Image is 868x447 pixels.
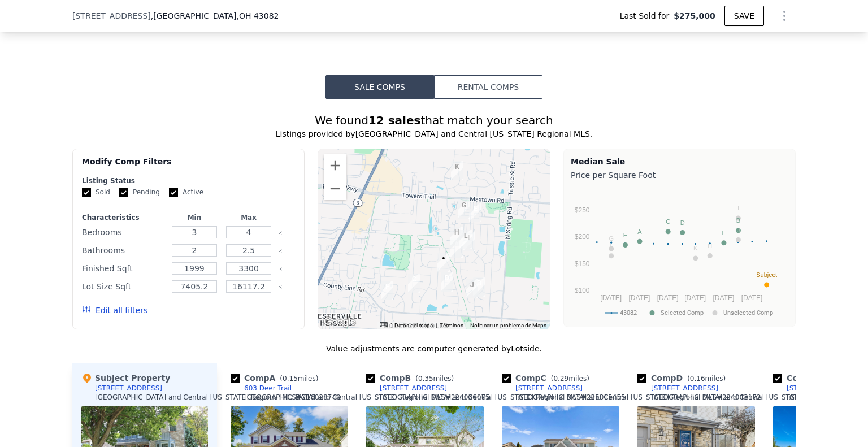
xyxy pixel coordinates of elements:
[737,205,739,211] text: I
[609,235,614,242] text: G
[684,294,706,302] text: [DATE]
[170,213,219,222] div: Min
[394,322,433,329] button: Datos del mapa
[637,372,730,384] div: Comp D
[82,224,165,240] div: Bedrooms
[463,232,475,251] div: 657 Bald Eagle Court
[683,375,730,383] span: ( miles)
[82,261,165,276] div: Finished Sqft
[756,271,777,278] text: Subject
[575,287,590,294] text: $100
[680,219,685,226] text: D
[737,227,740,233] text: J
[571,156,788,167] div: Median Sale
[368,114,421,127] strong: 12 sales
[620,309,637,316] text: 43082
[278,285,283,289] button: Clear
[502,384,583,393] a: [STREET_ADDRESS]
[321,315,358,329] img: Google
[722,229,726,236] text: F
[600,294,622,302] text: [DATE]
[441,272,453,292] div: 571 Apple Street
[459,230,472,249] div: 648 Bald Eagle Court
[169,188,203,197] label: Active
[119,188,128,197] input: Pending
[95,384,162,393] div: [STREET_ADDRESS]
[434,75,542,99] button: Rental Comps
[224,213,274,222] div: Max
[575,233,590,241] text: $200
[773,372,865,384] div: Comp E
[437,253,450,272] div: 561 Legacy Drive
[553,375,568,383] span: 0.29
[515,384,583,393] div: [STREET_ADDRESS]
[81,372,170,384] div: Subject Property
[546,375,594,383] span: ( miles)
[119,188,160,197] label: Pending
[380,393,626,402] div: [GEOGRAPHIC_DATA] and Central [US_STATE] Regional MLS # 225015455
[408,274,420,293] div: 420 Rockbourne Drive
[515,393,761,402] div: [GEOGRAPHIC_DATA] and Central [US_STATE] Regional MLS # 224043172
[82,279,165,294] div: Lot Size Sqft
[244,384,292,393] div: 603 Deer Trail
[325,75,434,99] button: Sale Comps
[451,161,463,180] div: 6673 Oak Shadow Drive
[278,231,283,235] button: Clear
[82,188,91,197] input: Sold
[82,188,110,197] label: Sold
[244,393,490,402] div: [GEOGRAPHIC_DATA] and Central [US_STATE] Regional MLS # 224036075
[666,218,670,225] text: C
[324,154,346,177] button: Ampliar
[82,305,147,316] button: Edit all filters
[723,309,773,316] text: Unselected Comp
[381,281,393,300] div: 354 Aylesbury Drive W
[724,6,764,26] button: SAVE
[231,384,292,393] a: 603 Deer Trail
[95,393,341,402] div: [GEOGRAPHIC_DATA] and Central [US_STATE] Regional MLS # 216028740
[283,375,298,383] span: 0.15
[380,322,388,327] button: Combinaciones de teclas
[151,10,279,21] span: , [GEOGRAPHIC_DATA]
[741,294,763,302] text: [DATE]
[623,232,627,238] text: E
[693,245,698,251] text: K
[473,277,485,297] div: 708 Sugar Court
[575,206,590,214] text: $250
[82,176,295,185] div: Listing Status
[610,242,613,249] text: L
[466,279,478,298] div: 343 Olde Mill Drive
[787,384,854,393] div: [STREET_ADDRESS]
[469,203,481,222] div: 702 Olde Mill Drive
[278,267,283,271] button: Clear
[72,343,796,354] div: Value adjustments are computer generated by Lotside .
[458,199,470,219] div: 663 Stonefield Drive
[708,242,712,249] text: H
[470,322,546,328] a: Notificar un problema de Maps
[657,294,679,302] text: [DATE]
[366,372,458,384] div: Comp B
[736,217,740,224] text: B
[661,309,704,316] text: Selected Comp
[571,183,788,324] svg: A chart.
[418,375,433,383] span: 0.35
[72,10,151,21] span: [STREET_ADDRESS]
[278,249,283,253] button: Clear
[82,156,295,176] div: Modify Comp Filters
[571,167,788,183] div: Price per Square Foot
[575,260,590,268] text: $150
[72,112,796,128] div: We found that match your search
[275,375,323,383] span: ( miles)
[366,384,447,393] a: [STREET_ADDRESS]
[72,128,796,140] div: Listings provided by [GEOGRAPHIC_DATA] and Central [US_STATE] Regional MLS .
[324,177,346,200] button: Reducir
[651,384,718,393] div: [STREET_ADDRESS]
[637,384,718,393] a: [STREET_ADDRESS]
[773,384,854,393] a: [STREET_ADDRESS]
[502,372,594,384] div: Comp C
[713,294,734,302] text: [DATE]
[82,213,165,222] div: Characteristics
[380,384,447,393] div: [STREET_ADDRESS]
[620,10,674,21] span: Last Sold for
[169,188,178,197] input: Active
